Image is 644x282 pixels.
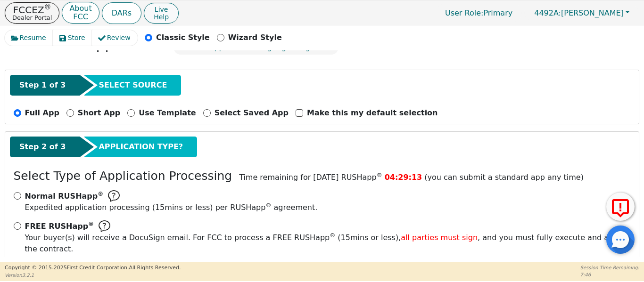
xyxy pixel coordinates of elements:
span: Live [154,6,169,13]
span: Help [154,13,169,21]
span: APPLICATION TYPE? [99,141,183,153]
span: To avoid delays, we strongly recommend that you stay with the customer until they have signed the... [25,232,631,266]
p: Dealer Portal [12,15,52,21]
span: [PERSON_NAME] [534,8,624,17]
p: 7:46 [580,271,639,278]
span: FREE RUSHapp [25,222,94,231]
span: Time remaining for [DATE] RUSHapp [239,173,382,182]
p: Use Template [139,107,196,119]
p: Select Saved App [215,107,289,119]
p: FCCEZ [12,5,52,15]
button: Review [92,30,138,46]
span: all parties must sign [401,233,478,242]
sup: ® [265,202,271,209]
button: AboutFCC [62,2,99,24]
p: FCC [69,13,91,21]
span: 4492A: [534,8,561,17]
h3: Select Type of Application Processing [14,169,232,183]
sup: ® [377,172,382,178]
span: Expedited application processing ( 15 mins or less) per RUSHapp agreement. [25,203,318,212]
span: All Rights Reserved. [129,265,181,271]
sup: ® [44,3,51,11]
a: User Role:Primary [436,4,522,22]
sup: ® [88,221,94,227]
button: Resume [5,30,53,46]
p: Full App [25,107,59,119]
span: Normal RUSHapp [25,192,104,201]
button: FCCEZ®Dealer Portal [5,2,59,24]
button: 4492A:[PERSON_NAME] [524,6,639,20]
img: Help Bubble [108,190,120,202]
sup: ® [98,191,103,197]
span: Step 1 of 3 [19,80,66,91]
p: Wizard Style [228,32,282,43]
span: Your buyer(s) will receive a DocuSign email. For FCC to process a FREE RUSHapp ( 15 mins or less)... [25,233,628,253]
p: Session Time Remaining: [580,264,639,271]
span: Review [107,33,131,43]
span: Resume [20,33,46,43]
span: (you can submit a standard app any time) [424,173,584,182]
span: User Role : [445,8,483,17]
p: Version 3.2.1 [5,272,181,279]
button: Store [53,30,92,46]
span: Step 2 of 3 [19,141,66,153]
p: Classic Style [156,32,210,43]
sup: ® [330,232,335,239]
p: About [69,5,91,12]
p: Make this my default selection [307,107,438,119]
span: 04:29:13 [385,173,422,182]
span: SELECT SOURCE [99,80,167,91]
span: Store [68,33,85,43]
button: LiveHelp [144,3,179,24]
button: Report Error to FCC [606,193,635,221]
p: Short App [78,107,120,119]
img: Help Bubble [99,220,110,232]
p: Primary [436,4,522,22]
button: DARs [102,2,141,24]
p: Copyright © 2015- 2025 First Credit Corporation. [5,264,181,272]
